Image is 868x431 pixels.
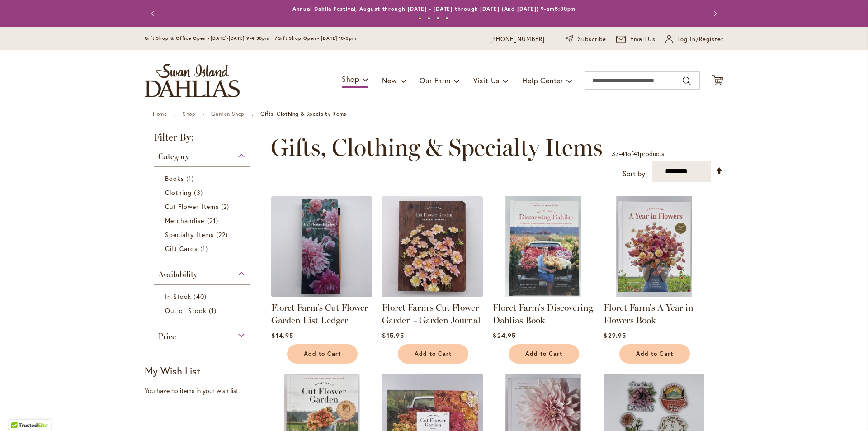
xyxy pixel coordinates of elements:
a: Floret Farm's Cut Flower Garden - Garden Journal [382,302,481,326]
a: Floret Farm's Cut Flower Garden - Garden Journal - FRONT [382,290,483,299]
div: You have no items in your wish list. [145,386,265,395]
span: Add to Cart [525,350,562,358]
span: 1 [200,244,210,253]
a: store logo [145,64,240,97]
span: Our Farm [420,76,450,85]
span: New [382,76,397,85]
strong: Gifts, Clothing & Specialty Items [260,110,346,117]
a: Merchandise [165,216,241,225]
span: Email Us [630,35,656,44]
a: Shop [183,110,195,117]
button: 3 of 4 [436,17,439,20]
a: Books [165,174,241,183]
span: Help Center [522,76,563,85]
a: Floret Farm's Cut Flower Garden List Ledger [271,302,368,326]
span: 33 [612,149,619,158]
span: Add to Cart [636,350,673,358]
span: Visit Us [473,76,500,85]
span: Cut Flower Items [165,202,219,211]
span: Merchandise [165,216,205,225]
span: 1 [209,306,219,315]
span: Category [158,152,189,161]
span: Gift Cards [165,244,198,253]
a: Log In/Register [665,35,723,44]
button: Next [705,5,723,23]
button: 4 of 4 [445,17,448,20]
span: Add to Cart [415,350,452,358]
a: Email Us [616,35,656,44]
span: $15.95 [382,331,404,340]
a: Gift Cards [165,244,241,253]
span: $29.95 [604,331,626,340]
a: Floret Farm's A Year in Flowers Book [604,290,704,299]
span: 40 [193,292,208,301]
span: 41 [621,149,627,158]
a: Annual Dahlia Festival, August through [DATE] - [DATE] through [DATE] (And [DATE]) 9-am5:30pm [292,5,576,12]
button: Add to Cart [398,344,468,364]
span: Books [165,174,184,183]
span: Log In/Register [677,35,723,44]
span: Gift Shop Open - [DATE] 10-3pm [278,35,356,41]
button: Add to Cart [509,344,579,364]
label: Sort by: [623,166,647,182]
a: Specialty Items [165,230,241,239]
span: 41 [633,149,640,158]
button: Previous [145,5,163,23]
span: 22 [216,230,230,239]
span: Gifts, Clothing & Specialty Items [271,134,603,161]
img: Floret Farm's Cut Flower Garden List Ledger - FRONT [271,196,372,297]
span: 1 [186,174,196,183]
span: Gift Shop & Office Open - [DATE]-[DATE] 9-4:30pm / [145,35,278,41]
a: Floret Farm's Discovering Dahlias Book [493,290,594,299]
span: $24.95 [493,331,515,340]
button: Add to Cart [287,344,358,364]
a: Home [153,110,167,117]
span: Out of Stock [165,306,207,315]
a: In Stock 40 [165,292,241,301]
span: 21 [207,216,221,225]
a: [PHONE_NUMBER] [490,35,545,44]
img: Floret Farm's Cut Flower Garden - Garden Journal - FRONT [382,196,483,297]
strong: Filter By: [145,133,259,147]
button: Add to Cart [619,344,690,364]
span: Availability [158,270,197,279]
p: - of products [612,147,664,161]
img: Floret Farm's A Year in Flowers Book [604,196,704,297]
span: Subscribe [578,35,606,44]
span: 3 [194,188,205,197]
a: Cut Flower Items [165,202,241,211]
span: Shop [342,74,359,84]
a: Subscribe [565,35,606,44]
span: Add to Cart [304,350,341,358]
button: 2 of 4 [427,17,430,20]
span: $14.95 [271,331,293,340]
a: Floret Farm's Cut Flower Garden List Ledger - FRONT [271,290,372,299]
span: 2 [221,202,231,211]
img: Floret Farm's Discovering Dahlias Book [493,196,594,297]
a: Floret Farm's Discovering Dahlias Book [493,302,593,326]
span: Specialty Items [165,230,214,239]
a: Floret Farm's A Year in Flowers Book [604,302,693,326]
strong: My Wish List [145,364,200,377]
a: Garden Shop [211,110,245,117]
a: Clothing [165,188,241,197]
span: Clothing [165,188,192,197]
span: Price [158,332,176,341]
button: 1 of 4 [418,17,421,20]
a: Out of Stock 1 [165,306,241,315]
span: In Stock [165,292,191,301]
